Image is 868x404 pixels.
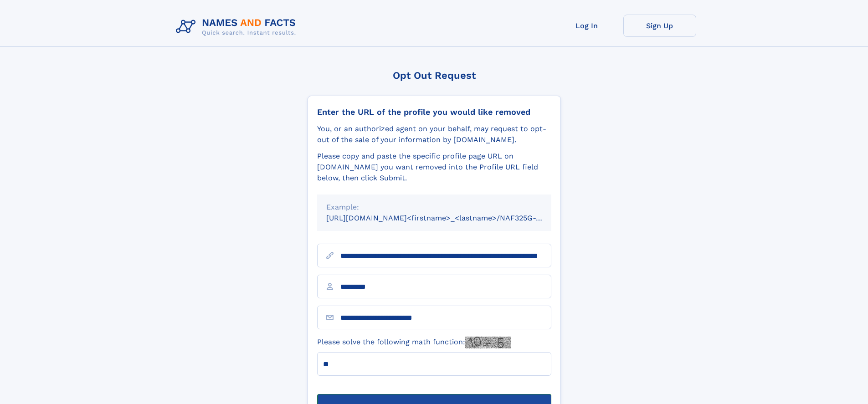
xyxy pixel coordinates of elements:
[326,214,569,222] small: [URL][DOMAIN_NAME]<firstname>_<lastname>/NAF325G-xxxxxxxx
[623,15,696,37] a: Sign Up
[550,15,623,37] a: Log In
[172,15,303,39] img: Logo Names and Facts
[317,123,551,145] div: You, or an authorized agent on your behalf, may request to opt-out of the sale of your informatio...
[317,337,511,348] label: Please solve the following math function:
[308,70,561,81] div: Opt Out Request
[326,202,542,213] div: Example:
[317,151,551,184] div: Please copy and paste the specific profile page URL on [DOMAIN_NAME] you want removed into the Pr...
[317,107,551,117] div: Enter the URL of the profile you would like removed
